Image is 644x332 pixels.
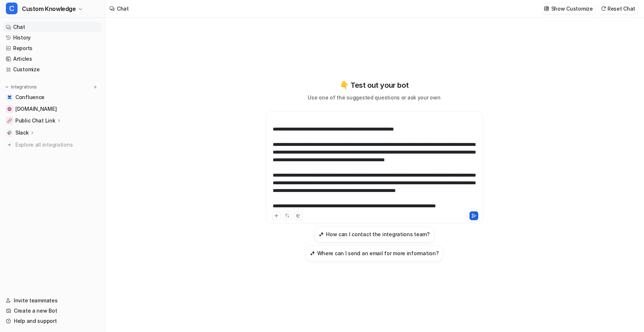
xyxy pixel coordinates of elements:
img: explore all integrations [6,141,13,148]
p: Use one of the suggested questions or ask your own [308,94,440,101]
img: customize [544,6,549,11]
a: Chat [3,22,102,32]
p: Public Chat Link [15,117,55,124]
span: Confluence [15,94,45,101]
p: Slack [15,129,29,136]
a: Help and support [3,316,102,326]
p: Show Customize [551,5,593,12]
img: How can I contact the integrations team? [319,231,324,237]
img: expand menu [4,84,9,90]
button: Where can I send an email for more information?Where can I send an email for more information? [306,245,443,261]
span: Custom Knowledge [22,4,76,14]
span: [DOMAIN_NAME] [15,105,57,113]
span: C [6,3,18,14]
h3: Where can I send an email for more information? [317,249,439,257]
a: Customize [3,64,102,75]
img: Confluence [7,95,12,99]
img: reset [601,6,606,11]
img: menu_add.svg [93,84,98,90]
a: ConfluenceConfluence [3,92,102,102]
button: How can I contact the integrations team?How can I contact the integrations team? [314,226,434,242]
button: Reset Chat [599,3,638,14]
div: Chat [117,5,129,12]
a: History [3,33,102,43]
button: Integrations [3,83,39,91]
a: Explore all integrations [3,140,102,150]
a: Reports [3,43,102,53]
p: Integrations [11,84,37,90]
a: Articles [3,54,102,64]
button: Show Customize [542,3,596,14]
img: Slack [7,131,12,135]
img: help.cartoncloud.com [7,107,12,111]
h3: How can I contact the integrations team? [326,230,430,238]
img: Public Chat Link [7,118,12,123]
a: help.cartoncloud.com[DOMAIN_NAME] [3,104,102,114]
span: Explore all integrations [15,139,99,151]
p: 👇 Test out your bot [340,80,409,91]
a: Invite teammates [3,295,102,306]
img: Where can I send an email for more information? [310,250,315,256]
a: Create a new Bot [3,306,102,316]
